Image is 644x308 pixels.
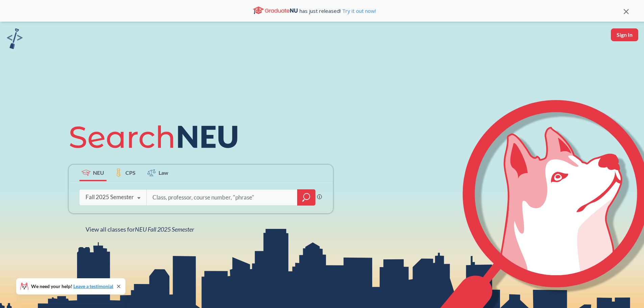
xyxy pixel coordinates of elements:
[302,193,310,202] svg: magnifying glass
[611,28,638,41] button: Sign In
[125,169,136,176] span: CPS
[86,226,194,233] span: View all classes for
[7,28,23,51] a: sandbox logo
[152,190,292,205] input: Class, professor, course number, "phrase"
[93,169,104,176] span: NEU
[341,7,376,14] a: Try it out now!
[135,226,194,233] span: NEU Fall 2025 Semester
[7,28,23,49] img: sandbox logo
[297,189,315,206] div: magnifying glass
[73,283,113,289] a: Leave a testimonial
[86,193,134,201] div: Fall 2025 Semester
[31,284,113,289] span: We need your help!
[159,169,168,176] span: Law
[300,7,376,15] span: has just released!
